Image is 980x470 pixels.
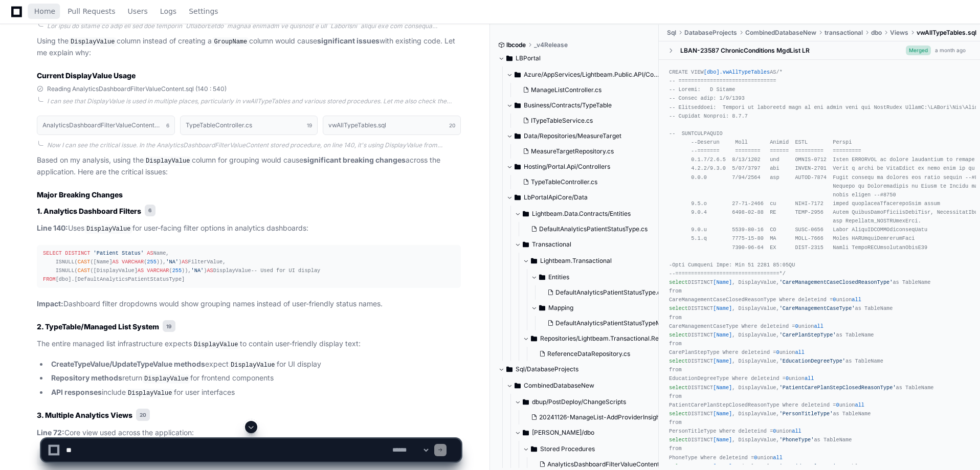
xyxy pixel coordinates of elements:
button: Lightbeam.Data.Contracts/Entities [515,206,667,222]
span: AS [113,259,119,265]
button: Mapping [531,300,683,316]
span: 0 [795,323,798,329]
div: LBAN-23587 ChronicConditions MgdList LR [680,47,810,55]
li: return for frontend components [48,372,461,385]
span: 'PersonTitleType' [779,411,833,417]
span: Hosting/Portal.Api/Controllers [524,163,610,171]
span: DISTINCT [65,250,90,256]
code: DisplayValue [84,225,132,234]
div: a month ago [935,47,966,54]
span: DefaultAnalyticsPatientStatusType.cs [539,225,648,233]
strong: 3. Multiple Analytics Views [37,411,132,419]
span: Repositories/Lightbeam.Transactional.Repositories.ReferenceData/Repositories [540,334,676,343]
span: [dbo] [704,69,720,75]
span: 'CarePlanStepType' [779,332,836,338]
span: AS [147,250,153,256]
code: DisplayValue [126,389,174,398]
span: [Name] [713,385,732,391]
span: 0 [836,402,839,408]
span: 19 [163,320,175,332]
span: 'CareManagementCaseType' [779,305,855,311]
strong: Repository methods [51,373,122,382]
span: FROM [43,276,56,282]
span: 'PatientCarePlanStepClosedReasonType' [779,385,896,391]
strong: Major Breaking Changes [37,190,123,199]
span: Entities [548,273,569,281]
span: Settings [189,8,218,14]
svg: Directory [515,130,521,142]
strong: significant issues [317,36,380,45]
span: 'EducationDegreeType' [779,358,845,364]
span: CombinedDatabaseNew [745,29,816,37]
span: 0 [786,375,789,382]
span: dbo [871,29,882,37]
span: vwAllTypeTables.sql [917,29,976,37]
button: LbPortalApiCore/Data [506,189,659,206]
svg: Directory [515,99,521,111]
p: Using the column instead of creating a column would cause with existing code. Let me explain why: [37,35,461,59]
div: I can see that DisplayValue is used in multiple places, particularly in vwAllTypeTables and vario... [47,97,461,105]
span: select [669,332,688,338]
button: Data/Repositories/MeasureTarget [506,128,659,144]
span: 19 [307,121,312,129]
span: 'NA' [191,267,204,274]
button: DefaultAnalyticsPatientStatusType.cs [543,285,677,300]
button: vwAllTypeTables.sql20 [323,116,461,135]
button: DefaultAnalyticsPatientStatusType.cs [527,222,661,236]
span: Business/Contracts/TypeTable [524,101,612,109]
span: [Name] [713,279,732,285]
span: select [669,411,688,417]
button: Sql/DatabaseProjects [498,361,651,377]
span: ReferenceDataRepository.cs [547,350,630,358]
span: CAST [78,267,91,274]
span: DefaultAnalyticsPatientStatusTypeMap.cs [555,319,677,327]
svg: Directory [515,161,521,173]
svg: Directory [539,271,545,283]
button: Repositories/Lightbeam.Transactional.Repositories.ReferenceData/Repositories [523,330,676,347]
button: ManageListController.cs [519,83,653,97]
span: 255 [172,267,182,274]
span: VARCHAR [147,267,169,274]
span: MeasureTargetRepository.cs [531,147,614,155]
span: 0 [833,297,836,303]
span: SELECT [43,250,62,256]
span: Pull Requests [68,8,115,14]
span: LbPortalApiCore/Data [524,193,588,202]
span: VARCHAR [122,259,144,265]
strong: Current DisplayValue Usage [37,71,136,80]
span: 20 [136,409,150,421]
p: Uses for user-facing filter options in analytics dashboards: [37,222,461,235]
li: include for user interfaces [48,387,461,399]
button: ITypeTableService.cs [519,114,653,128]
span: Merged [906,46,931,55]
span: Reading AnalyticsDashboardFilterValueContent.sql (140 : 540) [47,85,227,93]
svg: Directory [515,191,521,204]
span: CombinedDatabaseNew [524,382,594,390]
svg: Directory [515,69,521,81]
span: ManageListController.cs [531,86,602,94]
button: CombinedDatabaseNew [506,377,659,394]
button: MeasureTargetRepository.cs [519,144,653,159]
button: AnalyticsDashboardFilterValueContent.sql6 [37,116,175,135]
code: DisplayValue [144,156,192,166]
span: [Name] [713,305,732,311]
strong: significant breaking changes [303,155,406,164]
span: select [669,279,688,285]
span: select [669,305,688,311]
span: select [669,358,688,364]
button: DefaultAnalyticsPatientStatusTypeMap.cs [543,316,677,330]
span: dbup/PostDeploy/ChangeScripts [532,398,626,406]
code: DisplayValue [192,340,240,349]
h1: AnalyticsDashboardFilterValueContent.sql [42,122,161,128]
span: AS [207,267,213,274]
h1: vwAllTypeTables.sql [328,122,386,128]
svg: Directory [523,208,529,220]
p: The entire managed list infrastructure expects to contain user-friendly display text: [37,338,461,350]
span: 6 [145,205,155,217]
p: Based on my analysis, using the column for grouping would cause across the application. Here are ... [37,154,461,178]
span: Azure/AppServices/Lightbeam.Public.API/Controllers [524,71,659,79]
span: [Name] [713,332,732,338]
button: Lightbeam.Transactional [523,253,676,269]
code: DisplayValue [229,361,277,370]
button: Azure/AppServices/Lightbeam.Public.API/Controllers [506,66,659,83]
